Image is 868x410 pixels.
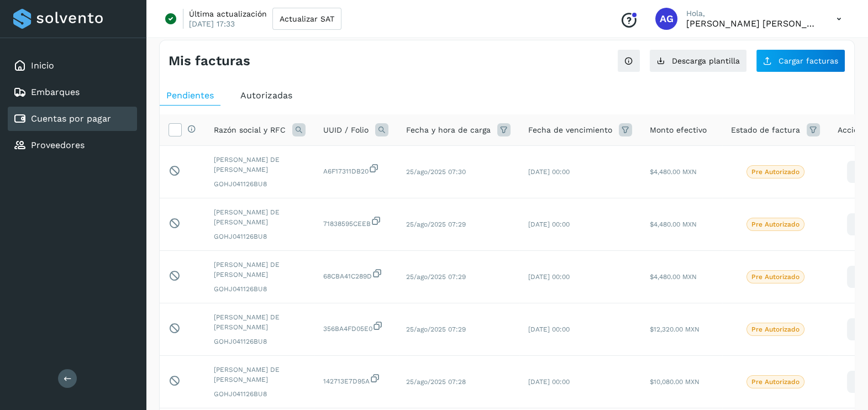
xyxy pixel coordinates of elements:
[323,163,388,176] span: A6F17311DB20
[8,80,137,104] div: Embarques
[406,168,466,176] span: 25/ago/2025 07:30
[214,389,306,399] span: GOHJ041126BU8
[650,378,699,386] span: $10,080.00 MXN
[214,155,306,175] span: [PERSON_NAME] DE [PERSON_NAME]
[650,168,697,176] span: $4,480.00 MXN
[214,260,306,280] span: [PERSON_NAME] DE [PERSON_NAME]
[323,373,388,386] span: 142713E7D95A
[214,179,306,189] span: GOHJ041126BU8
[528,325,570,333] span: [DATE] 00:00
[189,9,267,19] p: Última actualización
[8,133,137,157] div: Proveedores
[686,9,819,18] p: Hola,
[650,124,707,136] span: Monto efectivo
[31,87,80,97] a: Embarques
[649,49,747,72] button: Descarga plantilla
[214,312,306,332] span: [PERSON_NAME] DE [PERSON_NAME]
[323,320,388,334] span: 356BA4FD05E0
[214,232,306,241] span: GOHJ041126BU8
[528,124,612,136] span: Fecha de vencimiento
[406,220,466,228] span: 25/ago/2025 07:29
[686,18,819,29] p: Abigail Gonzalez Leon
[751,273,799,281] p: Pre Autorizado
[528,378,570,386] span: [DATE] 00:00
[323,124,369,136] span: UUID / Folio
[31,113,111,124] a: Cuentas por pagar
[731,124,800,136] span: Estado de factura
[240,90,292,101] span: Autorizadas
[406,378,466,386] span: 25/ago/2025 07:28
[778,57,838,65] span: Cargar facturas
[8,107,137,131] div: Cuentas por pagar
[528,168,570,176] span: [DATE] 00:00
[756,49,845,72] button: Cargar facturas
[31,60,54,71] a: Inicio
[406,273,466,281] span: 25/ago/2025 07:29
[323,215,388,229] span: 71838595CEEB
[8,54,137,78] div: Inicio
[528,273,570,281] span: [DATE] 00:00
[650,325,699,333] span: $12,320.00 MXN
[166,90,214,101] span: Pendientes
[650,220,697,228] span: $4,480.00 MXN
[323,268,388,281] span: 68CBA41C289D
[189,19,235,29] p: [DATE] 17:33
[751,168,799,176] p: Pre Autorizado
[751,378,799,386] p: Pre Autorizado
[650,273,697,281] span: $4,480.00 MXN
[31,140,85,150] a: Proveedores
[672,57,740,65] span: Descarga plantilla
[751,220,799,228] p: Pre Autorizado
[169,53,250,69] h4: Mis facturas
[280,15,334,23] span: Actualizar SAT
[406,325,466,333] span: 25/ago/2025 07:29
[406,124,491,136] span: Fecha y hora de carga
[214,337,306,346] span: GOHJ041126BU8
[528,220,570,228] span: [DATE] 00:00
[214,207,306,227] span: [PERSON_NAME] DE [PERSON_NAME]
[214,284,306,294] span: GOHJ041126BU8
[272,8,341,30] button: Actualizar SAT
[214,124,286,136] span: Razón social y RFC
[214,365,306,385] span: [PERSON_NAME] DE [PERSON_NAME]
[751,325,799,333] p: Pre Autorizado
